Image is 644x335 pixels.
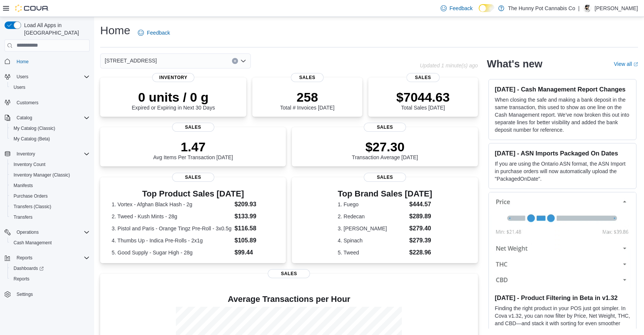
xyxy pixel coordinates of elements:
[14,204,51,210] span: Transfers (Classic)
[8,238,93,248] button: Cash Management
[495,85,630,93] h3: [DATE] - Cash Management Report Changes
[17,229,39,235] span: Operations
[14,253,90,262] span: Reports
[11,181,36,190] a: Manifests
[2,56,93,67] button: Home
[11,213,90,222] span: Transfers
[409,248,432,257] dd: $228.96
[11,160,49,169] a: Inventory Count
[578,4,580,13] p: |
[14,57,90,66] span: Home
[8,170,93,180] button: Inventory Manager (Classic)
[17,115,32,121] span: Catalog
[17,59,29,65] span: Home
[15,5,49,12] img: Cova
[11,202,54,211] a: Transfers (Classic)
[17,255,32,261] span: Reports
[2,113,93,123] button: Catalog
[11,264,90,273] span: Dashboards
[11,83,28,92] a: Users
[11,171,73,180] a: Inventory Manager (Classic)
[153,139,233,160] div: Avg Items Per Transaction [DATE]
[291,73,324,82] span: Sales
[235,224,275,233] dd: $116.58
[11,192,90,201] span: Purchase Orders
[11,134,53,143] a: My Catalog (Beta)
[11,213,35,222] a: Transfers
[14,172,70,178] span: Inventory Manager (Classic)
[8,82,93,93] button: Users
[147,29,170,37] span: Feedback
[112,225,232,232] dt: 3. Pistol and Paris - Orange Tingz Pre-Roll - 3x0.5g
[396,90,450,105] p: $7044.63
[479,12,479,12] span: Dark Mode
[409,236,432,245] dd: $279.39
[11,238,90,247] span: Cash Management
[14,290,36,299] a: Settings
[172,123,214,132] span: Sales
[135,25,173,40] a: Feedback
[280,90,334,105] p: 258
[14,98,90,107] span: Customers
[8,123,93,134] button: My Catalog (Classic)
[17,74,28,80] span: Users
[8,263,93,274] a: Dashboards
[11,264,47,273] a: Dashboards
[8,191,93,201] button: Purchase Orders
[409,200,432,209] dd: $444.57
[364,173,406,182] span: Sales
[152,73,194,82] span: Inventory
[17,151,35,157] span: Inventory
[14,214,32,220] span: Transfers
[2,227,93,238] button: Operations
[487,58,542,70] h2: What's new
[11,134,90,143] span: My Catalog (Beta)
[396,90,450,111] div: Total Sales [DATE]
[112,249,232,256] dt: 5. Good Supply - Sugar High - 28g
[112,237,232,244] dt: 4. Thumbs Up - Indica Pre-Rolls - 2x1g
[14,161,46,167] span: Inventory Count
[11,202,90,211] span: Transfers (Classic)
[14,265,44,271] span: Dashboards
[132,90,215,105] p: 0 units / 0 g
[14,125,55,131] span: My Catalog (Classic)
[8,212,93,222] button: Transfers
[112,213,232,220] dt: 2. Tweed - Kush Mints - 28g
[14,149,38,158] button: Inventory
[420,62,478,69] p: Updated 1 minute(s) ago
[14,72,90,81] span: Users
[338,201,406,208] dt: 1. Fuego
[352,139,418,154] p: $27.30
[2,97,93,108] button: Customers
[14,289,90,299] span: Settings
[240,58,246,64] button: Open list of options
[338,249,406,256] dt: 5. Tweed
[112,201,232,208] dt: 1. Vortex - Afghan Black Hash - 2g
[11,274,90,283] span: Reports
[11,238,55,247] a: Cash Management
[153,139,233,154] p: 1.47
[8,201,93,212] button: Transfers (Classic)
[105,56,157,65] span: [STREET_ADDRESS]
[14,72,31,81] button: Users
[508,4,575,13] p: The Hunny Pot Cannabis Co
[100,23,130,38] h1: Home
[14,136,50,142] span: My Catalog (Beta)
[479,4,494,12] input: Dark Mode
[409,212,432,221] dd: $289.89
[268,269,310,278] span: Sales
[5,53,90,320] nav: Complex example
[495,96,630,134] p: When closing the safe and making a bank deposit in the same transaction, this used to show as one...
[11,274,32,283] a: Reports
[8,159,93,170] button: Inventory Count
[14,193,48,199] span: Purchase Orders
[11,192,51,201] a: Purchase Orders
[338,213,406,220] dt: 2. Redecan
[14,84,25,90] span: Users
[352,139,418,160] div: Transaction Average [DATE]
[112,189,275,198] h3: Top Product Sales [DATE]
[14,240,52,246] span: Cash Management
[17,291,33,297] span: Settings
[11,171,90,180] span: Inventory Manager (Classic)
[14,149,90,158] span: Inventory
